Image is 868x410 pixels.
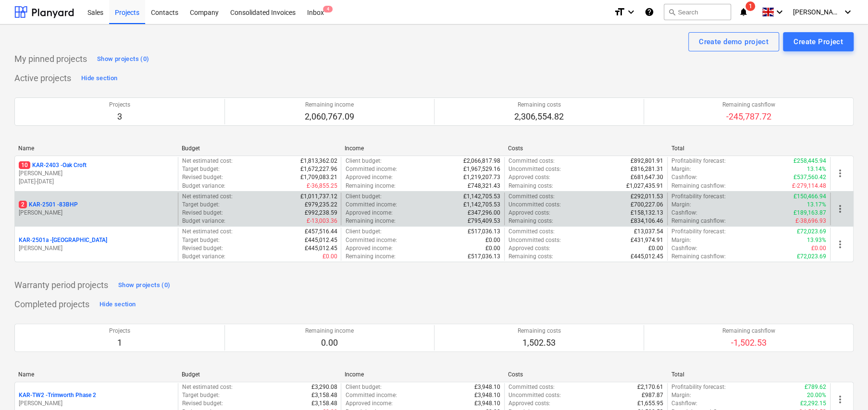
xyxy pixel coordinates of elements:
[739,6,748,18] i: notifications
[463,165,500,173] p: £1,967,529.16
[800,399,826,408] p: £2,292.15
[722,111,775,122] p: -245,787.72
[518,337,561,349] p: 1,502.53
[182,201,220,209] p: Target budget :
[345,217,395,225] p: Remaining income :
[474,399,500,408] p: £3,948.10
[722,327,775,335] p: Remaining cashflow
[774,6,785,18] i: keyboard_arrow_down
[345,399,392,408] p: Approved income :
[514,111,564,122] p: 2,306,554.82
[19,209,174,217] p: [PERSON_NAME]
[182,173,223,181] p: Revised budget :
[795,217,826,225] p: £-38,696.93
[671,165,691,173] p: Margin :
[345,145,500,152] div: Income
[311,383,337,391] p: £3,290.08
[19,161,30,169] span: 10
[14,72,71,84] p: Active projects
[345,173,392,181] p: Approved income :
[508,182,553,190] p: Remaining costs :
[842,6,854,18] i: keyboard_arrow_down
[345,157,381,165] p: Client budget :
[664,4,731,20] button: Search
[631,201,663,209] p: £700,227.06
[109,101,130,109] p: Projects
[182,157,233,165] p: Net estimated cost :
[468,253,500,261] p: £517,036.13
[642,391,663,399] p: £987.87
[182,253,225,261] p: Budget variance :
[668,8,676,16] span: search
[671,399,697,408] p: Cashflow :
[508,228,555,236] p: Committed costs :
[345,371,500,378] div: Income
[182,165,220,173] p: Target budget :
[322,253,337,261] p: £0.00
[81,73,117,84] div: Hide section
[474,391,500,399] p: £3,948.10
[485,244,500,253] p: £0.00
[468,209,500,217] p: £347,296.00
[19,169,174,178] p: [PERSON_NAME]
[688,32,779,51] button: Create demo project
[345,253,395,261] p: Remaining income :
[345,391,397,399] p: Committed income :
[699,36,769,48] div: Create demo project
[311,399,337,408] p: £3,158.48
[794,209,826,217] p: £189,163.87
[637,383,663,391] p: £2,170.61
[797,253,826,261] p: £72,023.69
[14,53,87,65] p: My pinned projects
[648,244,663,253] p: £0.00
[182,383,233,391] p: Net estimated cost :
[671,236,691,244] p: Margin :
[19,201,27,208] span: 2
[671,209,697,217] p: Cashflow :
[626,182,663,190] p: £1,027,435.91
[631,209,663,217] p: £158,132.13
[311,391,337,399] p: £3,158.48
[345,193,381,201] p: Client budget :
[182,391,220,399] p: Target budget :
[834,168,846,179] span: more_vert
[304,228,337,236] p: £457,516.44
[671,391,691,399] p: Margin :
[305,111,354,122] p: 2,060,767.09
[474,383,500,391] p: £3,948.10
[792,182,826,190] p: £-279,114.48
[671,253,726,261] p: Remaining cashflow :
[508,253,553,261] p: Remaining costs :
[304,236,337,244] p: £445,012.45
[306,217,337,225] p: £-13,003.36
[671,193,726,201] p: Profitability forecast :
[323,6,333,12] span: 4
[514,101,564,109] p: Remaining costs
[345,201,397,209] p: Committed income :
[631,253,663,261] p: £445,012.45
[783,32,854,51] button: Create Project
[508,236,561,244] p: Uncommitted costs :
[463,173,500,181] p: £1,219,207.73
[508,371,664,378] div: Costs
[14,299,89,310] p: Completed projects
[79,71,120,86] button: Hide section
[18,371,174,378] div: Name
[182,228,233,236] p: Net estimated cost :
[807,165,826,173] p: 13.14%
[304,244,337,253] p: £445,012.45
[182,209,223,217] p: Revised budget :
[463,193,500,201] p: £1,142,705.53
[182,145,337,152] div: Budget
[182,371,337,378] div: Budget
[345,182,395,190] p: Remaining income :
[468,217,500,225] p: £795,409.53
[182,217,225,225] p: Budget variance :
[118,280,170,291] div: Show projects (0)
[19,391,96,399] p: KAR-TW2 - Trimworth Phase 2
[508,193,555,201] p: Committed costs :
[820,364,868,410] div: Chat Widget
[745,1,755,11] span: 1
[468,182,500,190] p: £748,321.43
[671,217,726,225] p: Remaining cashflow :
